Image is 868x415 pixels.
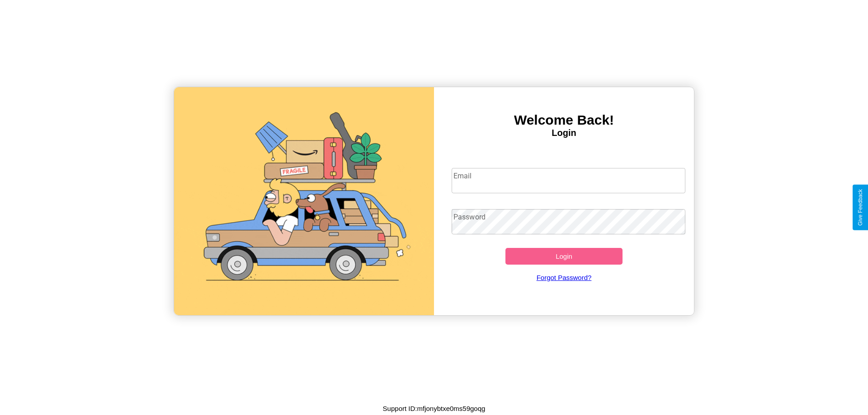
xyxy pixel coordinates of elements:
button: Login [505,248,623,265]
div: Give Feedback [857,189,863,226]
img: gif [174,87,434,315]
h4: Login [434,128,694,138]
p: Support ID: mfjonybtxe0ms59goqg [383,402,486,415]
h3: Welcome Back! [434,112,694,128]
a: Forgot Password? [447,265,681,290]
